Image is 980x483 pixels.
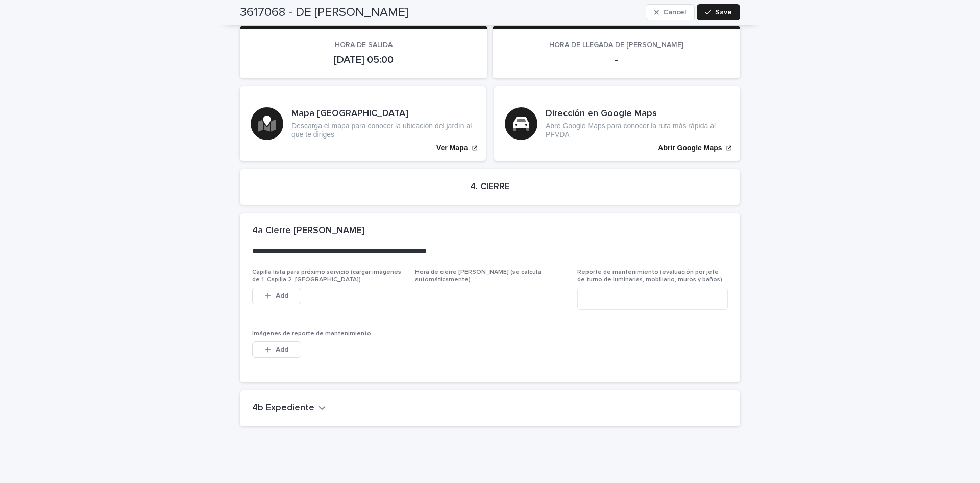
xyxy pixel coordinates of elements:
[494,86,740,161] a: Abrir Google Maps
[470,181,510,193] h2: 4. CIERRE
[252,288,301,304] button: Add
[546,108,729,120] h3: Dirección en Google Maps
[646,4,695,20] button: Cancel
[240,5,408,20] h2: 3617068 - DE [PERSON_NAME]
[252,403,314,414] h2: 4b Expediente
[436,144,468,152] p: Ver Mapa
[252,269,401,283] span: Capilla lista para próximo servicio (cargar imágenes de 1. Capilla 2. [GEOGRAPHIC_DATA])
[415,269,541,283] span: Hora de cierre [PERSON_NAME] (se calcula automáticamente)
[252,341,301,358] button: Add
[663,9,686,16] span: Cancel
[546,122,729,139] p: Abre Google Maps para conocer la ruta más rápida al PFVDA
[505,54,728,66] p: -
[252,331,371,337] span: Imágenes de reporte de mantenimiento
[291,122,475,139] p: Descarga el mapa para conocer la ubicación del jardín al que te diriges
[252,54,475,66] p: [DATE] 05:00
[276,346,288,353] span: Add
[276,292,288,300] span: Add
[252,403,326,414] button: 4b Expediente
[252,225,364,237] h2: 4a Cierre [PERSON_NAME]
[697,4,740,20] button: Save
[715,9,732,16] span: Save
[240,86,486,161] a: Ver Mapa
[335,41,393,49] span: HORA DE SALIDA
[549,41,683,49] span: HORA DE LLEGADA DE [PERSON_NAME]
[658,144,722,152] p: Abrir Google Maps
[291,108,475,120] h3: Mapa [GEOGRAPHIC_DATA]
[577,269,722,283] span: Reporte de mantenimiento (evaluación por jefe de turno de luminarias, mobiliario, muros y baños)
[415,288,566,298] p: -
